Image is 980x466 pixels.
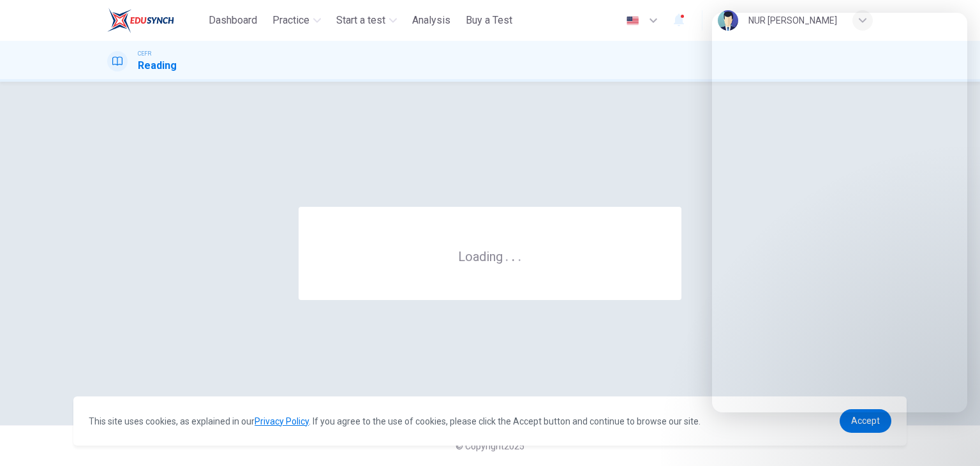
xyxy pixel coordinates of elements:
[138,58,177,73] h1: Reading
[89,416,701,426] span: This site uses cookies, as explained in our . If you agree to the use of cookies, please click th...
[412,13,450,28] span: Analysis
[505,244,509,266] h6: .
[511,244,516,266] h6: .
[625,16,641,26] img: en
[456,441,524,451] span: © Copyright 2025
[712,13,967,412] iframe: Intercom live chat
[718,10,738,31] img: Profile picture
[138,49,151,58] span: CEFR
[458,248,522,264] h6: Loading
[840,409,891,433] a: dismiss cookie message
[73,396,907,446] div: cookieconsent
[336,13,385,28] span: Start a test
[937,423,967,453] iframe: Intercom live chat
[331,9,402,32] button: Start a test
[466,13,512,28] span: Buy a Test
[107,8,204,33] a: ELTC logo
[851,416,880,426] span: Accept
[209,13,257,28] span: Dashboard
[204,9,262,32] button: Dashboard
[517,244,522,266] h6: .
[255,416,309,426] a: Privacy Policy
[107,8,174,33] img: ELTC logo
[461,9,517,32] button: Buy a Test
[272,13,309,28] span: Practice
[407,9,456,32] button: Analysis
[267,9,326,32] button: Practice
